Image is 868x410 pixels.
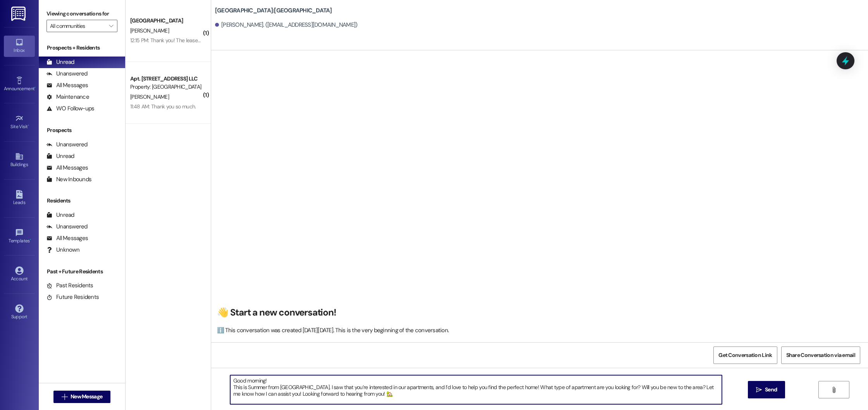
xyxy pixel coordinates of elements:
[39,44,125,52] div: Prospects + Residents
[4,150,35,171] a: Buildings
[34,85,36,90] span: •
[4,264,35,285] a: Account
[46,141,88,149] div: Unanswered
[46,211,74,219] div: Unread
[46,58,74,66] div: Unread
[756,387,762,393] i: 
[46,8,117,20] label: Viewing conversations for
[4,226,35,247] a: Templates •
[46,164,88,172] div: All Messages
[781,347,860,364] button: Share Conversation via email
[46,93,89,101] div: Maintenance
[4,188,35,209] a: Leads
[46,281,93,290] div: Past Residents
[46,293,99,301] div: Future Residents
[4,302,35,323] a: Support
[28,123,29,128] span: •
[71,393,102,401] span: New Message
[46,81,88,89] div: All Messages
[713,347,777,364] button: Get Conversation Link
[786,351,855,359] span: Share Conversation via email
[39,126,125,134] div: Prospects
[109,23,113,29] i: 
[217,307,858,319] h2: 👋 Start a new conversation!
[39,197,125,205] div: Residents
[217,326,858,335] div: ℹ️ This conversation was created [DATE][DATE]. This is the very beginning of the conversation.
[50,20,105,32] input: All communities
[4,112,35,133] a: Site Visit •
[130,93,169,100] span: [PERSON_NAME]
[215,7,332,15] b: [GEOGRAPHIC_DATA]: [GEOGRAPHIC_DATA]
[130,83,202,91] div: Property: [GEOGRAPHIC_DATA]
[30,237,31,242] span: •
[46,70,88,78] div: Unanswered
[765,386,777,394] span: Send
[46,223,88,231] div: Unanswered
[718,351,772,359] span: Get Conversation Link
[230,375,722,404] textarea: Good morning! This is Summer from [GEOGRAPHIC_DATA]. I saw that you’re interested in our apartmen...
[46,234,88,242] div: All Messages
[130,75,202,83] div: Apt. [STREET_ADDRESS] LLC
[4,36,35,57] a: Inbox
[46,175,91,184] div: New Inbounds
[748,381,785,398] button: Send
[46,152,74,160] div: Unread
[53,391,111,403] button: New Message
[62,394,67,400] i: 
[831,387,837,393] i: 
[39,268,125,276] div: Past + Future Residents
[215,21,358,29] div: [PERSON_NAME]. ([EMAIL_ADDRESS][DOMAIN_NAME])
[130,103,196,110] div: 11:48 AM: Thank you so much.
[46,246,79,254] div: Unknown
[11,7,27,21] img: ResiDesk Logo
[46,105,94,113] div: WO Follow-ups
[130,17,202,25] div: [GEOGRAPHIC_DATA]
[130,27,169,34] span: [PERSON_NAME]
